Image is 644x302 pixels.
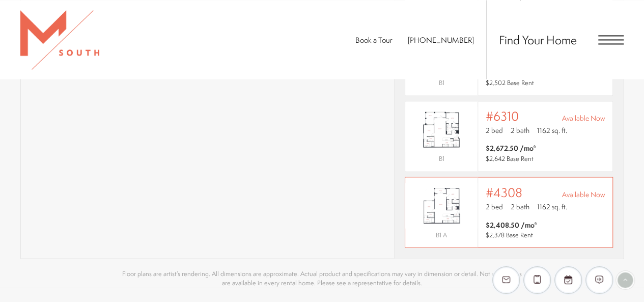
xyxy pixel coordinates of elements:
[405,177,613,248] a: View #4308
[486,143,536,153] span: $2,672.50 /mo*
[20,10,99,69] img: MSouth
[537,125,567,135] span: 1162 sq. ft.
[408,35,474,45] span: [PHONE_NUMBER]
[405,101,613,172] a: View #6310
[436,230,447,239] span: B1 A
[537,201,567,211] span: 1162 sq. ft.
[405,107,477,152] img: #6310 - 2 bedroom floor plan layout with 2 bathrooms and 1162 square feet
[486,185,522,199] span: #4308
[408,35,474,45] a: Call Us at 813-570-8014
[486,125,503,135] span: 2 bed
[486,154,534,163] span: $2,642 Base Rent
[439,78,444,87] span: B1
[486,201,503,211] span: 2 bed
[562,113,605,123] span: Available Now
[486,219,537,230] span: $2,408.50 /mo*
[511,201,529,211] span: 2 bath
[598,35,624,44] button: Open Menu
[119,269,526,287] p: Floor plans are artist’s rendering. All dimensions are approximate. Actual product and specificat...
[439,154,444,163] span: B1
[486,230,533,239] span: $2,378 Base Rent
[499,32,577,48] a: Find Your Home
[405,183,477,228] img: #4308 - 2 bedroom floor plan layout with 2 bathrooms and 1162 square feet
[511,125,529,135] span: 2 bath
[486,109,519,123] span: #6310
[562,189,605,199] span: Available Now
[355,35,393,45] a: Book a Tour
[486,78,534,87] span: $2,502 Base Rent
